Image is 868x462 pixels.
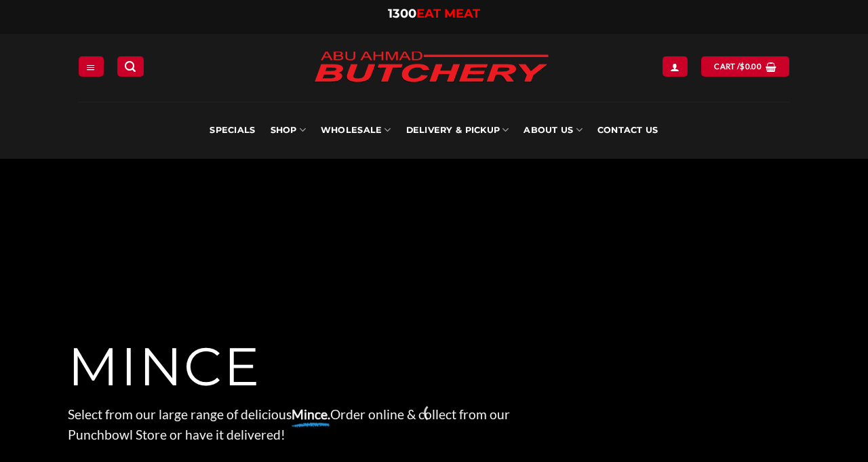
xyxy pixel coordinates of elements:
span: 1300 [388,6,416,21]
a: Login [663,56,687,76]
a: Wholesale [321,102,391,159]
a: Contact Us [597,102,658,159]
bdi: 0.00 [740,62,762,71]
img: Abu Ahmad Butchery [302,42,560,94]
a: 1300EAT MEAT [388,6,480,21]
a: About Us [524,102,582,159]
strong: Mince. [292,406,330,422]
a: Menu [79,56,103,76]
a: Search [117,56,143,76]
span: Cart / [714,60,762,73]
span: $ [740,60,745,73]
span: Select from our large range of delicious Order online & collect from our Punchbowl Store or have ... [68,406,510,443]
a: SHOP [271,102,306,159]
span: EAT MEAT [416,6,480,21]
span: MINCE [68,334,261,400]
a: Specials [210,102,255,159]
a: Cart /$0.00 [701,56,789,76]
a: Delivery & Pickup [406,102,509,159]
